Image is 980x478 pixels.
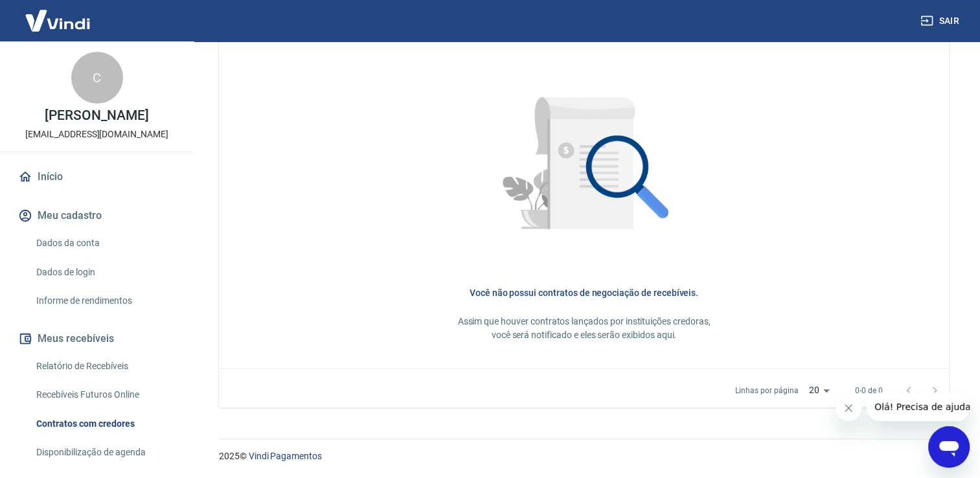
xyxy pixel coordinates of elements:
h6: Você não possui contratos de negociação de recebíveis. [240,286,928,299]
a: Relatório de Recebíveis [31,353,178,380]
a: Vindi Pagamentos [249,451,322,461]
button: Sair [918,9,964,33]
p: [PERSON_NAME] [45,109,148,122]
img: Vindi [16,1,100,40]
p: 0-0 de 0 [855,385,883,396]
p: 2025 © [219,450,949,463]
div: C [71,52,123,104]
span: Olá! Precisa de ajuda? [8,9,109,19]
a: Contratos com credores [31,411,178,437]
p: [EMAIL_ADDRESS][DOMAIN_NAME] [25,128,168,141]
iframe: Botão para abrir a janela de mensagens [928,426,970,468]
a: Dados de login [31,259,178,286]
iframe: Fechar mensagem [836,395,861,421]
img: Nenhum item encontrado [470,54,698,281]
button: Meus recebíveis [16,324,178,353]
div: 20 [803,381,834,400]
a: Disponibilização de agenda [31,439,178,466]
p: Linhas por página [735,385,798,396]
a: Dados da conta [31,230,178,256]
iframe: Mensagem da empresa [867,393,970,421]
a: Recebíveis Futuros Online [31,381,178,408]
a: Informe de rendimentos [31,288,178,314]
button: Meu cadastro [16,201,178,230]
a: Início [16,163,178,191]
span: Assim que houver contratos lançados por instituições credoras, você será notificado e eles serão ... [458,316,711,340]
